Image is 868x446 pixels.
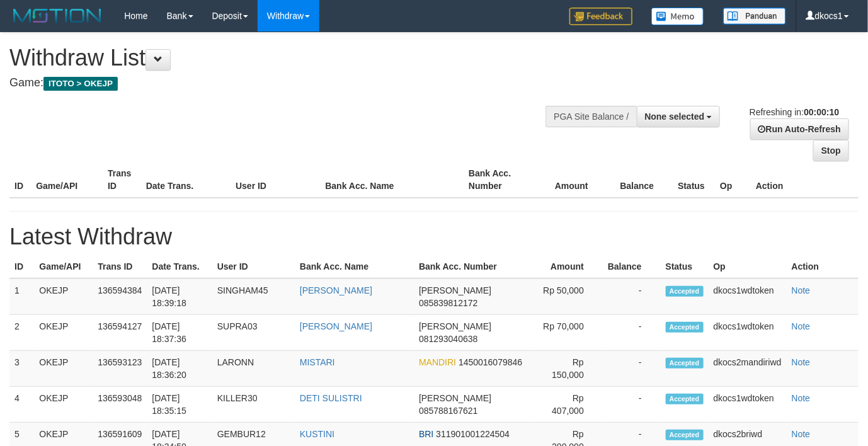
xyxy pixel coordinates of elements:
a: Note [792,357,811,367]
th: Bank Acc. Name [295,255,414,278]
th: ID [9,162,31,198]
a: DETI SULISTRI [300,393,362,403]
td: Rp 150,000 [535,351,603,387]
strong: 00:00:10 [804,107,839,117]
td: dkocs2mandiriwd [709,351,787,387]
td: 2 [9,315,34,351]
span: None selected [645,111,705,122]
span: 085788167621 [419,406,477,416]
a: Note [792,285,811,295]
td: [DATE] 18:35:15 [147,387,212,423]
td: Rp 50,000 [535,278,603,315]
td: LARONN [212,351,295,387]
span: Accepted [666,430,704,440]
th: Game/API [31,162,103,198]
td: 136593048 [93,387,147,423]
span: ITOTO > OKEJP [43,77,118,91]
img: Feedback.jpg [569,8,632,25]
span: [PERSON_NAME] [419,285,491,295]
span: [PERSON_NAME] [419,321,491,331]
th: Trans ID [93,255,147,278]
td: [DATE] 18:36:20 [147,351,212,387]
td: KILLER30 [212,387,295,423]
td: Rp 407,000 [535,387,603,423]
span: Accepted [666,394,704,404]
th: Action [751,162,859,198]
img: MOTION_logo.png [9,6,105,25]
th: User ID [212,255,295,278]
td: 136594384 [93,278,147,315]
a: Run Auto-Refresh [750,118,849,140]
h1: Withdraw List [9,45,566,71]
th: Status [661,255,709,278]
th: Balance [603,255,661,278]
span: 081293040638 [419,334,477,344]
a: Note [792,429,811,439]
th: Status [673,162,715,198]
span: [PERSON_NAME] [419,393,491,403]
td: 1 [9,278,34,315]
td: - [603,387,661,423]
td: 3 [9,351,34,387]
td: OKEJP [34,351,93,387]
td: [DATE] 18:37:36 [147,315,212,351]
img: panduan.png [723,8,786,25]
td: 136594127 [93,315,147,351]
img: Button%20Memo.svg [651,8,704,25]
td: OKEJP [34,278,93,315]
td: dkocs1wdtoken [709,387,787,423]
span: Refreshing in: [750,107,839,117]
span: Accepted [666,286,704,297]
h4: Game: [9,77,566,89]
th: Date Trans. [141,162,231,198]
a: KUSTINI [300,429,334,439]
td: - [603,351,661,387]
th: Action [787,255,859,278]
th: Balance [607,162,673,198]
th: User ID [231,162,320,198]
a: Note [792,321,811,331]
th: Bank Acc. Name [320,162,464,198]
td: SUPRA03 [212,315,295,351]
th: Bank Acc. Number [464,162,535,198]
span: 1450016079846 [459,357,522,367]
a: [PERSON_NAME] [300,285,372,295]
th: ID [9,255,34,278]
td: - [603,315,661,351]
a: [PERSON_NAME] [300,321,372,331]
td: OKEJP [34,387,93,423]
td: Rp 70,000 [535,315,603,351]
td: [DATE] 18:39:18 [147,278,212,315]
th: Trans ID [103,162,141,198]
td: - [603,278,661,315]
span: MANDIRI [419,357,456,367]
td: dkocs1wdtoken [709,315,787,351]
a: Stop [813,140,849,161]
span: Accepted [666,358,704,369]
th: Date Trans. [147,255,212,278]
span: 311901001224504 [436,429,510,439]
span: Accepted [666,322,704,333]
td: OKEJP [34,315,93,351]
span: 085839812172 [419,298,477,308]
span: BRI [419,429,433,439]
a: MISTARI [300,357,335,367]
a: Note [792,393,811,403]
th: Amount [535,162,607,198]
div: PGA Site Balance / [545,106,636,127]
td: SINGHAM45 [212,278,295,315]
h1: Latest Withdraw [9,224,859,249]
td: 4 [9,387,34,423]
td: 136593123 [93,351,147,387]
th: Game/API [34,255,93,278]
td: dkocs1wdtoken [709,278,787,315]
button: None selected [637,106,721,127]
th: Bank Acc. Number [414,255,535,278]
th: Op [709,255,787,278]
th: Amount [535,255,603,278]
th: Op [715,162,751,198]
